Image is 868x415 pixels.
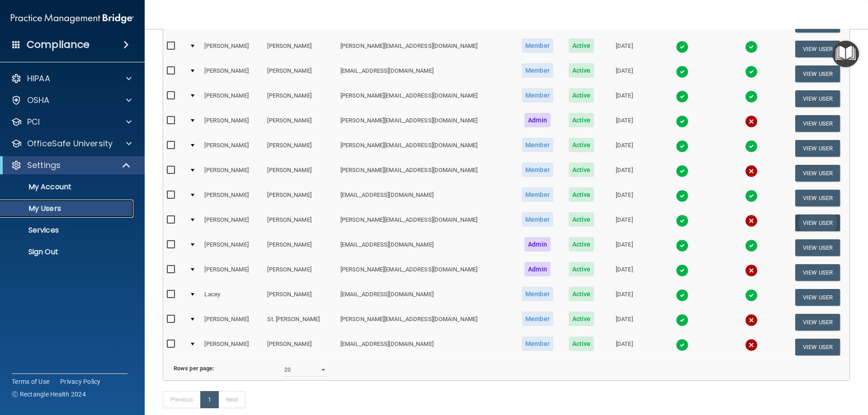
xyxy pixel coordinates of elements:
img: tick.e7d51cea.svg [676,214,689,227]
td: [DATE] [602,310,647,335]
img: tick.e7d51cea.svg [745,41,758,53]
td: [DATE] [602,161,647,186]
span: Member [522,138,553,152]
img: tick.e7d51cea.svg [676,140,689,153]
span: Admin [524,262,551,276]
td: [DATE] [602,136,647,161]
td: [PERSON_NAME] [264,136,337,161]
img: tick.e7d51cea.svg [745,190,758,202]
td: [PERSON_NAME] [264,86,337,111]
td: [PERSON_NAME] [264,210,337,235]
td: [DATE] [602,86,647,111]
span: Admin [524,113,551,127]
td: [DATE] [602,61,647,86]
p: HIPAA [27,73,50,84]
td: [PERSON_NAME] [264,37,337,61]
td: [DATE] [602,37,647,61]
button: View User [795,314,840,331]
td: [PERSON_NAME] [201,161,264,186]
span: Member [522,287,553,301]
a: Settings [11,160,131,171]
img: cross.ca9f0e7f.svg [745,264,758,277]
button: View User [795,90,840,107]
a: Previous [163,391,201,408]
td: [PERSON_NAME] [201,210,264,235]
td: St. [PERSON_NAME] [264,310,337,335]
img: tick.e7d51cea.svg [676,314,689,326]
img: tick.e7d51cea.svg [745,65,758,78]
a: Terms of Use [12,377,49,386]
button: View User [795,190,840,206]
button: View User [795,289,840,306]
img: tick.e7d51cea.svg [676,339,689,351]
img: cross.ca9f0e7f.svg [745,214,758,227]
span: Member [522,336,553,351]
td: [DATE] [602,260,647,285]
img: tick.e7d51cea.svg [745,140,758,153]
img: tick.e7d51cea.svg [676,264,689,277]
td: [DATE] [602,186,647,210]
td: [PERSON_NAME] [201,86,264,111]
td: [PERSON_NAME][EMAIL_ADDRESS][DOMAIN_NAME] [337,136,514,161]
button: View User [795,115,840,132]
td: [EMAIL_ADDRESS][DOMAIN_NAME] [337,235,514,260]
img: tick.e7d51cea.svg [676,289,689,302]
span: Active [569,63,594,78]
span: Active [569,287,594,301]
p: Services [6,226,129,235]
b: Rows per page: [174,365,214,372]
span: Member [522,187,553,202]
span: Member [522,163,553,177]
img: cross.ca9f0e7f.svg [745,314,758,326]
td: [PERSON_NAME][EMAIL_ADDRESS][DOMAIN_NAME] [337,310,514,335]
td: [DATE] [602,335,647,359]
span: Active [569,113,594,127]
img: tick.e7d51cea.svg [676,165,689,177]
td: [PERSON_NAME] [201,310,264,335]
button: View User [795,214,840,231]
h4: Compliance [27,38,90,51]
button: View User [795,165,840,182]
button: View User [795,140,840,157]
a: Next [218,391,245,408]
td: [PERSON_NAME][EMAIL_ADDRESS][DOMAIN_NAME] [337,260,514,285]
img: tick.e7d51cea.svg [745,90,758,103]
td: [DATE] [602,235,647,260]
td: [PERSON_NAME] [264,335,337,359]
td: [PERSON_NAME] [201,186,264,210]
img: tick.e7d51cea.svg [676,239,689,252]
td: [PERSON_NAME] [264,285,337,310]
img: PMB logo [11,9,134,28]
p: Settings [27,160,61,171]
td: [PERSON_NAME] [264,111,337,136]
span: Member [522,212,553,227]
span: Admin [524,237,551,252]
span: Active [569,138,594,152]
img: cross.ca9f0e7f.svg [745,339,758,351]
td: [EMAIL_ADDRESS][DOMAIN_NAME] [337,335,514,359]
img: tick.e7d51cea.svg [745,239,758,252]
td: [DATE] [602,285,647,310]
td: [PERSON_NAME] [201,235,264,260]
button: View User [795,264,840,281]
img: tick.e7d51cea.svg [676,41,689,53]
img: cross.ca9f0e7f.svg [745,165,758,177]
span: Member [522,38,553,53]
a: HIPAA [11,73,132,84]
span: Active [569,336,594,351]
iframe: Drift Widget Chat Controller [712,351,857,387]
td: [EMAIL_ADDRESS][DOMAIN_NAME] [337,61,514,86]
td: [PERSON_NAME][EMAIL_ADDRESS][DOMAIN_NAME] [337,37,514,61]
button: View User [795,239,840,256]
td: [PERSON_NAME] [201,136,264,161]
span: Active [569,212,594,227]
td: [DATE] [602,111,647,136]
span: Active [569,312,594,326]
button: View User [795,41,840,57]
p: OfficeSafe University [27,138,113,149]
p: PCI [27,117,40,127]
td: [PERSON_NAME][EMAIL_ADDRESS][DOMAIN_NAME] [337,86,514,111]
button: View User [795,339,840,355]
td: Lacey [201,285,264,310]
button: View User [795,65,840,82]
